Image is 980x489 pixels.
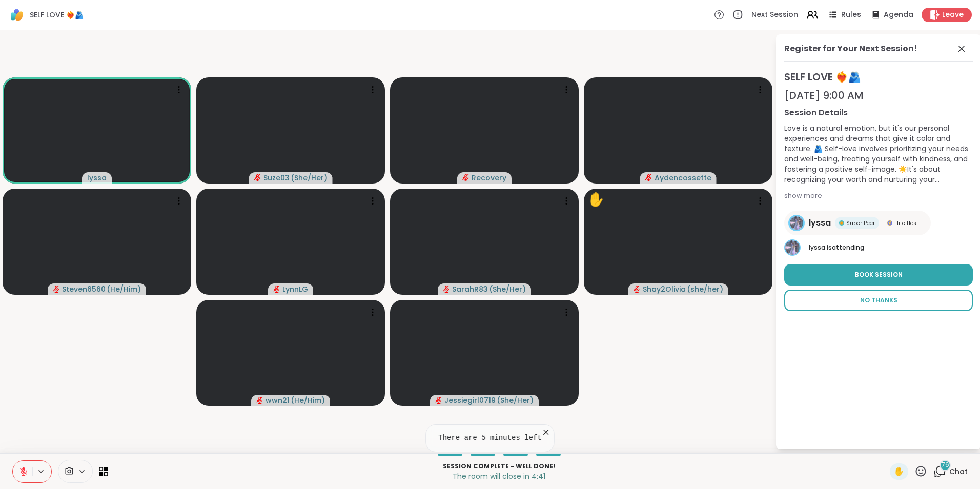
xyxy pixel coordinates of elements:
[784,264,973,286] button: Book Session
[887,220,892,226] img: Elite Host
[846,219,875,227] span: Super Peer
[263,173,290,183] span: Suze03
[588,190,604,210] div: ✋
[809,217,831,229] span: lyssa
[784,290,973,311] button: No Thanks
[809,243,973,252] p: is attending
[751,10,798,20] span: Next Session
[860,296,897,305] span: No Thanks
[949,466,968,477] span: Chat
[266,395,290,405] span: wwn21
[87,173,107,183] span: lyssa
[435,397,442,404] span: audio-muted
[472,173,506,183] span: Recovery
[291,173,328,183] span: ( She/Her )
[114,471,884,481] p: The room will close in 4:41
[790,216,803,230] img: lyssa
[784,43,917,55] div: Register for Your Next Session!
[443,286,450,293] span: audio-muted
[273,286,280,293] span: audio-muted
[107,284,141,294] span: ( He/Him )
[784,107,973,119] a: Session Details
[687,284,723,294] span: ( she/her )
[256,397,263,404] span: audio-muted
[894,219,918,227] span: Elite Host
[8,6,26,24] img: ShareWell Logomark
[784,70,973,84] span: SELF LOVE ❤️‍🔥🫂
[645,174,652,181] span: audio-muted
[114,462,884,471] p: Session Complete - well done!
[452,284,488,294] span: SarahR83
[489,284,526,294] span: ( She/Her )
[784,88,973,103] div: [DATE] 9:00 AM
[30,10,84,20] span: SELF LOVE ❤️‍🔥🫂
[62,284,106,294] span: Steven6560
[462,174,469,181] span: audio-muted
[634,286,641,293] span: audio-muted
[438,433,542,443] pre: There are 5 minutes left
[444,395,496,405] span: Jessiegirl0719
[282,284,308,294] span: LynnLG
[784,211,931,235] a: lyssalyssaSuper PeerSuper PeerElite HostElite Host
[841,10,861,20] span: Rules
[784,191,973,201] div: show more
[942,10,964,20] span: Leave
[884,10,913,20] span: Agenda
[839,220,844,226] img: Super Peer
[894,465,904,478] span: ✋
[53,286,60,293] span: audio-muted
[254,174,261,181] span: audio-muted
[785,240,800,255] img: lyssa
[643,284,686,294] span: Shay2Olivia
[809,243,825,252] span: lyssa
[655,173,711,183] span: Aydencossette
[942,461,949,470] span: 76
[291,395,325,405] span: ( He/Him )
[784,123,973,185] div: Love is a natural emotion, but it's our personal experiences and dreams that give it color and te...
[497,395,534,405] span: ( She/Her )
[855,270,903,279] span: Book Session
